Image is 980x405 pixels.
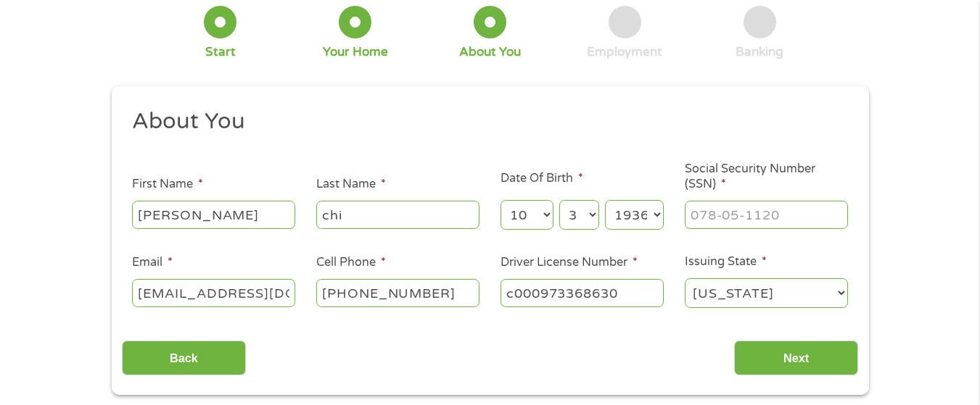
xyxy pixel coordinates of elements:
[734,341,858,376] input: Next
[132,279,295,306] input: john@gmail.com
[323,44,388,60] div: Your Home
[132,201,295,228] input: John
[501,255,638,270] label: Driver License Number
[316,201,479,228] input: Smith
[122,341,246,376] input: Back
[316,279,479,306] input: (541) 754-3010
[685,201,848,228] input: 078-05-1120
[316,177,386,192] label: Last Name
[205,44,236,60] div: Start
[316,255,386,270] label: Cell Phone
[459,44,521,60] div: About You
[132,177,203,192] label: First Name
[685,162,848,192] label: Social Security Number (SSN)
[685,254,767,270] label: Issuing State
[132,107,837,136] h2: About You
[736,44,783,60] div: Banking
[132,255,173,270] label: Email
[501,171,583,186] label: Date Of Birth
[587,44,662,60] div: Employment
